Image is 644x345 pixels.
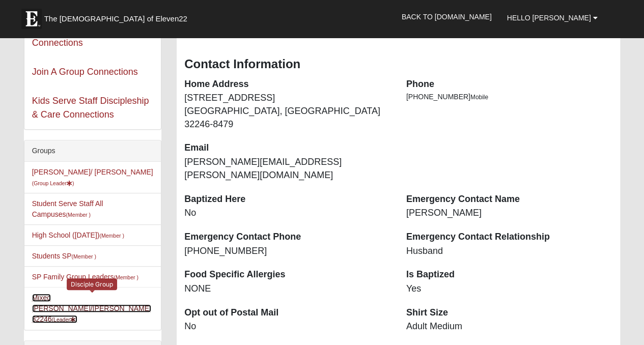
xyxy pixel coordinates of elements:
[499,5,605,31] a: Hello [PERSON_NAME]
[32,273,138,281] a: SP Family Group Leaders(Member )
[406,282,613,296] dd: Yes
[16,4,220,29] a: The [DEMOGRAPHIC_DATA] of Eleven22
[406,193,613,206] dt: Emergency Contact Name
[32,168,153,187] a: [PERSON_NAME]/ [PERSON_NAME](Group Leader)
[184,92,391,131] dd: [STREET_ADDRESS] [GEOGRAPHIC_DATA], [GEOGRAPHIC_DATA] 32246-8479
[184,306,391,320] dt: Opt out of Postal Mail
[394,4,499,30] a: Back to [DOMAIN_NAME]
[184,268,391,281] dt: Food Specific Allergies
[67,278,117,290] div: Disciple Group
[507,14,591,22] span: Hello [PERSON_NAME]
[184,282,391,296] dd: NONE
[184,245,391,258] dd: [PHONE_NUMBER]
[406,78,613,91] dt: Phone
[24,140,161,162] div: Groups
[99,233,124,239] small: (Member )
[52,317,78,323] small: (Leader )
[21,9,42,29] img: Eleven22 logo
[32,180,74,186] small: (Group Leader )
[184,320,391,333] dd: No
[32,231,124,239] a: High School ([DATE])(Member )
[470,94,488,101] span: Mobile
[184,207,391,220] dd: No
[44,14,187,24] span: The [DEMOGRAPHIC_DATA] of Eleven22
[406,245,613,258] dd: Husband
[406,268,613,281] dt: Is Baptized
[184,231,391,244] dt: Emergency Contact Phone
[32,96,149,120] a: Kids Serve Staff Discipleship & Care Connections
[184,78,391,91] dt: Home Address
[406,207,613,220] dd: [PERSON_NAME]
[32,294,151,323] a: Mixed [PERSON_NAME]/[PERSON_NAME] 32246(Leader)
[406,231,613,244] dt: Emergency Contact Relationship
[32,67,138,77] a: Join A Group Connections
[406,92,613,102] li: [PHONE_NUMBER]
[32,252,96,260] a: Students SP(Member )
[184,141,391,155] dt: Email
[66,212,91,218] small: (Member )
[71,253,96,260] small: (Member )
[406,320,613,333] dd: Adult Medium
[184,193,391,206] dt: Baptized Here
[406,306,613,320] dt: Shirt Size
[32,199,103,218] a: Student Serve Staff All Campuses(Member )
[184,57,612,72] h3: Contact Information
[184,156,391,182] dd: [PERSON_NAME][EMAIL_ADDRESS][PERSON_NAME][DOMAIN_NAME]
[114,274,138,280] small: (Member )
